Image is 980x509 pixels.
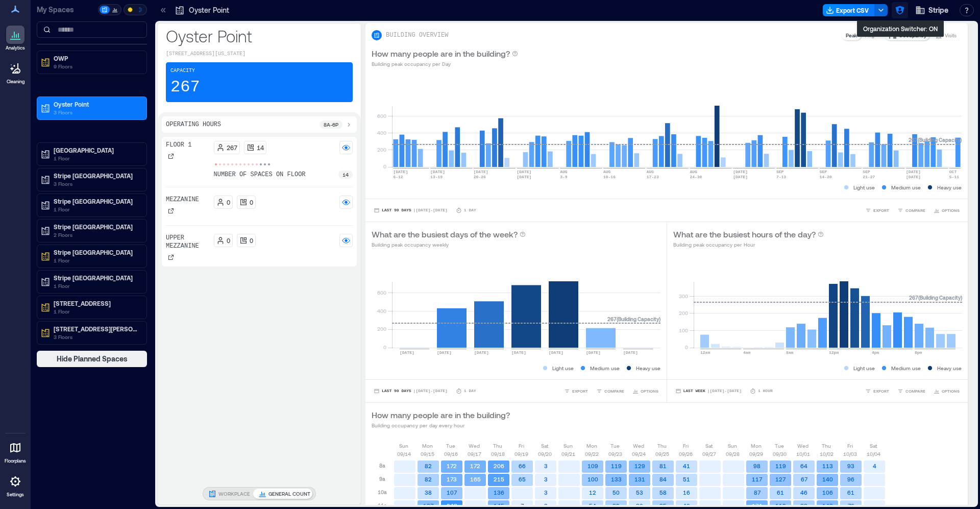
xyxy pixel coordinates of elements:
p: Building peak occupancy weekly [372,240,526,249]
text: 65 [519,476,526,482]
p: Medium use [891,183,921,191]
tspan: 0 [383,344,386,350]
p: number of spaces on floor [214,171,306,179]
button: Hide Planned Spaces [37,351,147,367]
tspan: 600 [377,289,386,296]
text: 58 [659,489,667,496]
p: 09/27 [702,450,716,458]
text: 81 [659,463,667,469]
p: 2 Floors [54,231,139,239]
p: 0 [250,236,253,245]
text: 8am [786,350,794,355]
p: Heavy use [937,364,962,372]
p: 10/03 [843,450,857,458]
p: Building peak occupancy per Hour [673,240,824,249]
text: 50 [612,489,620,496]
text: 4pm [872,350,879,355]
p: 1 Floor [54,205,139,213]
text: 3-9 [560,175,568,179]
text: 3 [544,489,548,496]
button: Export CSV [823,4,875,16]
text: 172 [447,463,457,469]
text: 248 [447,502,457,509]
p: 0 [227,236,230,245]
text: [DATE] [474,169,488,174]
text: 3 [544,502,548,509]
span: OPTIONS [942,388,960,394]
p: Occupancy [899,31,926,39]
text: 7 [521,502,524,509]
p: Heavy use [636,364,660,372]
text: 40 [683,502,690,509]
text: SEP [863,169,870,174]
text: 41 [683,463,690,469]
button: Last 90 Days |[DATE]-[DATE] [372,386,450,396]
p: Fri [683,442,689,450]
span: Stripe [928,5,948,15]
text: 136 [494,489,504,496]
text: 107 [447,489,457,496]
text: 70 [848,502,854,509]
p: Heavy use [937,183,962,191]
text: 206 [494,463,504,469]
text: 87 [754,489,761,496]
p: 3 Floors [54,180,139,188]
text: 54 [589,502,596,509]
p: How many people are in the building? [372,47,510,60]
p: 1 Floor [54,282,139,290]
p: Sun [399,442,408,450]
p: 09/23 [608,450,622,458]
p: Wed [797,442,808,450]
text: 96 [847,476,854,482]
p: My Spaces [37,5,96,15]
p: Sat [870,442,877,450]
a: Floorplans [2,435,29,467]
button: Stripe [912,2,951,18]
text: [DATE] [511,350,526,355]
text: AUG [603,169,611,174]
span: EXPORT [873,388,889,394]
text: 14-20 [820,175,832,179]
text: 100 [587,476,598,482]
p: 10/01 [796,450,810,458]
p: Light use [552,364,574,372]
text: 21-27 [863,175,875,179]
text: 129 [634,463,645,469]
tspan: 600 [377,113,386,119]
text: 172 [470,463,480,469]
text: 165 [470,476,481,482]
text: [DATE] [733,169,748,174]
p: 09/20 [538,450,552,458]
p: 1 Floor [54,307,139,316]
p: Visits [945,31,957,39]
p: Thu [493,442,502,450]
p: Light use [853,364,875,372]
text: 127 [775,476,786,482]
text: 16 [683,489,690,496]
text: AUG [560,169,568,174]
text: [DATE] [474,350,489,355]
p: WORKPLACE [218,490,250,498]
text: 64 [800,463,807,469]
p: Thu [657,442,667,450]
p: 1 Day [464,388,476,394]
p: What are the busiest days of the week? [372,228,518,240]
text: 53 [636,489,643,496]
p: 8a [379,462,385,470]
button: Last Week |[DATE]-[DATE] [673,386,744,396]
p: Mezzanine [166,196,199,204]
p: 09/22 [585,450,599,458]
tspan: 100 [678,327,688,333]
p: Mon [586,442,597,450]
text: SEP [820,169,827,174]
p: BUILDING OVERVIEW [386,31,448,39]
p: 09/29 [749,450,763,458]
p: 09/24 [632,450,646,458]
text: 85 [659,502,667,509]
p: Stripe [GEOGRAPHIC_DATA] [54,274,139,282]
text: 83 [800,502,807,509]
p: Capacity [170,67,195,75]
p: 14 [342,171,349,179]
p: 1 Day [464,207,476,213]
text: 20-26 [474,175,486,179]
